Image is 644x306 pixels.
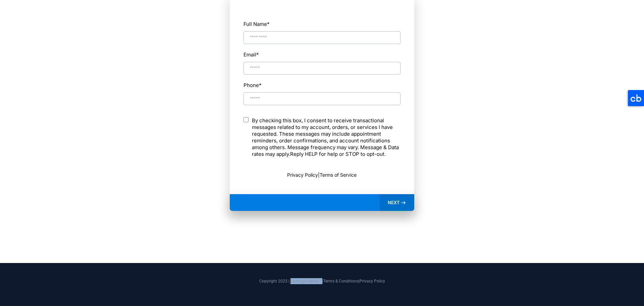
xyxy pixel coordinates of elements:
[323,279,359,283] a: Terms & Conditions
[244,50,259,59] label: Email
[287,172,318,178] a: Privacy Policy
[388,200,400,206] span: NEXT
[320,172,357,178] a: Terms of Service
[360,279,385,283] a: Privacy Policy
[244,171,400,178] p: |
[252,117,400,158] p: By checking this box, I consent to receive transactional messages related to my account, orders, ...
[244,19,400,29] label: Full Name
[132,278,512,284] p: Copyright 2025 | Leverage Media™ | |
[244,81,400,90] label: Phone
